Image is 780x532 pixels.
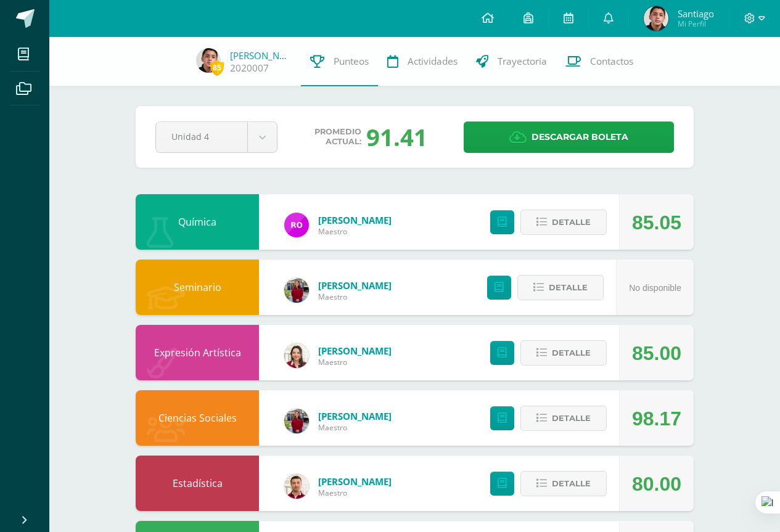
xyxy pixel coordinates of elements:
[210,60,224,75] span: 85
[467,37,556,86] a: Trayectoria
[318,422,392,433] span: Maestro
[136,325,259,380] div: Expresión Artística
[552,211,591,234] span: Detalle
[171,122,232,151] span: Unidad 4
[517,275,604,300] button: Detalle
[520,210,607,235] button: Detalle
[629,283,681,293] span: No disponible
[678,7,714,20] span: Santiago
[632,456,681,512] div: 80.00
[464,121,674,153] a: Descargar boleta
[498,55,547,68] span: Trayectoria
[520,340,607,366] button: Detalle
[366,121,427,153] div: 91.41
[632,325,681,381] div: 85.00
[678,18,714,29] span: Mi Perfil
[196,48,221,73] img: b81a375a2ba29ccfbe84947ecc58dfa2.png
[644,6,668,31] img: b81a375a2ba29ccfbe84947ecc58dfa2.png
[284,278,309,303] img: e1f0730b59be0d440f55fb027c9eff26.png
[318,214,392,226] a: [PERSON_NAME]
[552,407,591,430] span: Detalle
[318,292,392,302] span: Maestro
[520,471,607,496] button: Detalle
[318,357,392,367] span: Maestro
[314,127,361,147] span: Promedio actual:
[318,279,392,292] a: [PERSON_NAME]
[136,390,259,446] div: Ciencias Sociales
[284,474,309,499] img: 8967023db232ea363fa53c906190b046.png
[318,226,392,237] span: Maestro
[408,55,458,68] span: Actividades
[230,62,269,75] a: 2020007
[136,194,259,250] div: Química
[590,55,633,68] span: Contactos
[230,49,292,62] a: [PERSON_NAME]
[532,122,628,152] span: Descargar boleta
[552,342,591,364] span: Detalle
[318,345,392,357] a: [PERSON_NAME]
[632,195,681,250] div: 85.05
[284,213,309,237] img: 08228f36aa425246ac1f75ab91e507c5.png
[284,409,309,433] img: e1f0730b59be0d440f55fb027c9eff26.png
[552,472,591,495] span: Detalle
[556,37,642,86] a: Contactos
[156,122,277,152] a: Unidad 4
[378,37,467,86] a: Actividades
[136,260,259,315] div: Seminario
[318,475,392,488] a: [PERSON_NAME]
[136,456,259,511] div: Estadística
[318,488,392,498] span: Maestro
[334,55,369,68] span: Punteos
[520,406,607,431] button: Detalle
[284,343,309,368] img: 08cdfe488ee6e762f49c3a355c2599e7.png
[549,276,588,299] span: Detalle
[301,37,378,86] a: Punteos
[318,410,392,422] a: [PERSON_NAME]
[632,391,681,446] div: 98.17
